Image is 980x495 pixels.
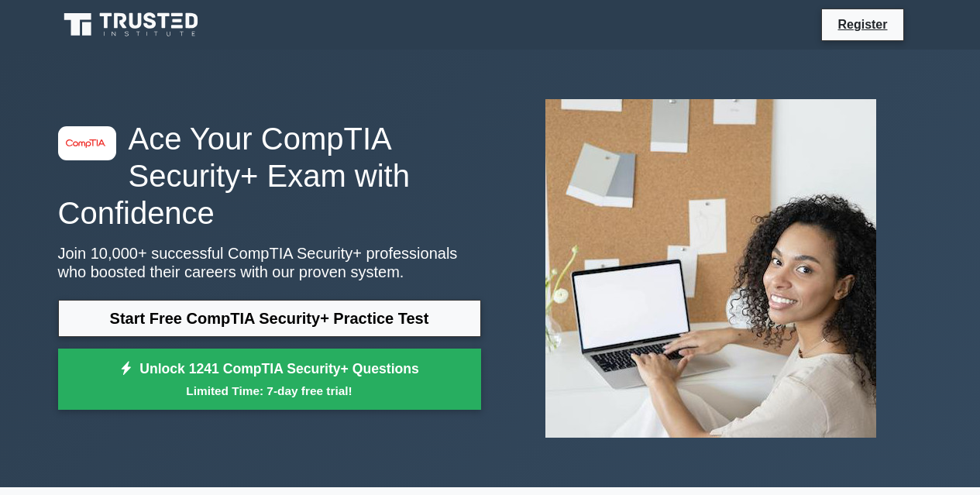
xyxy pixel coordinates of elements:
[58,349,481,411] a: Unlock 1241 CompTIA Security+ QuestionsLimited Time: 7-day free trial!
[77,382,462,400] small: Limited Time: 7-day free trial!
[828,15,896,34] a: Register
[58,244,481,281] p: Join 10,000+ successful CompTIA Security+ professionals who boosted their careers with our proven...
[58,120,481,232] h1: Ace Your CompTIA Security+ Exam with Confidence
[58,300,481,337] a: Start Free CompTIA Security+ Practice Test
